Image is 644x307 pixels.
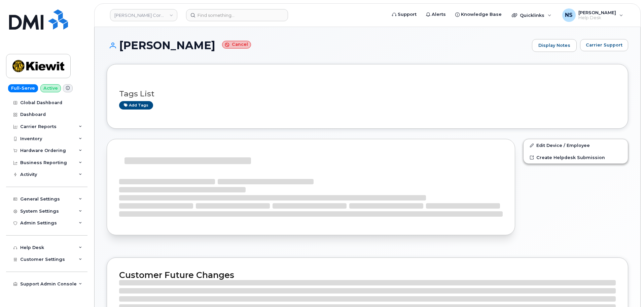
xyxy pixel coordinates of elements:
h1: [PERSON_NAME] [107,39,529,51]
h2: Customer Future Changes [119,270,616,280]
button: Carrier Support [580,39,628,51]
h3: Tags List [119,90,616,98]
a: Create Helpdesk Submission [524,151,628,163]
a: Add tags [119,101,153,110]
small: Cancel [222,41,251,49]
span: Carrier Support [586,42,622,48]
a: Display Notes [532,39,577,52]
a: Edit Device / Employee [524,139,628,151]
